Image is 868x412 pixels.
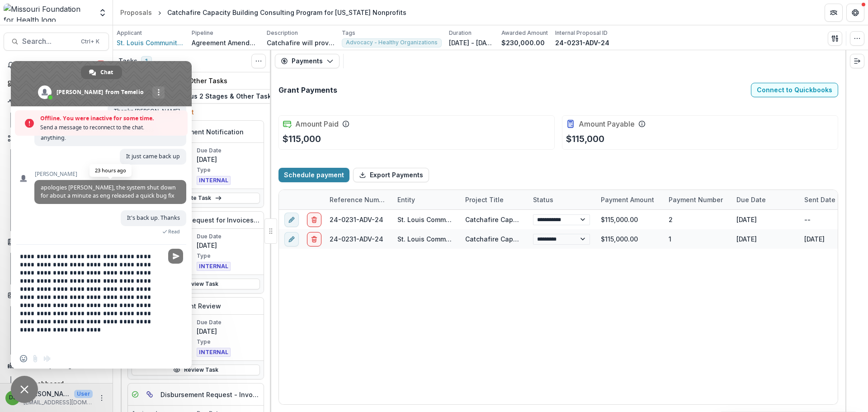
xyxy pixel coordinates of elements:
p: $115,000 [566,132,604,146]
div: Entity [392,190,460,209]
div: Due Date [731,190,799,209]
p: [DATE] [197,155,260,164]
span: Search... [22,37,75,46]
span: St. Louis Community Foundation Incorporated [117,38,184,47]
p: [EMAIL_ADDRESS][DOMAIN_NAME] [24,398,93,407]
button: edit [284,232,299,246]
div: Entity [392,195,420,204]
button: Connect to Quickbooks [751,83,838,97]
h5: Disbursement Request for Invoices #1 [142,215,260,225]
div: Ctrl + K [79,37,101,47]
p: [DATE] - [DATE] [449,38,494,47]
p: Applicant [117,29,142,37]
span: INTERNAL [197,348,231,357]
button: Open Workflows [4,131,109,146]
div: Project Title [460,195,509,204]
a: Catchafire Capacity Building Consulting Program for [US_STATE] Nonprofits [465,216,704,223]
div: Reference Number [324,190,392,209]
div: 2 [669,215,673,224]
span: 7 [96,61,105,70]
div: Catchafire Capacity Building Consulting Program for [US_STATE] Nonprofits [167,8,406,17]
div: Reference Number [324,195,392,204]
span: Insert an emoji [20,355,27,362]
textarea: Compose your message... [20,245,165,349]
h2: Grant Payments [278,86,337,95]
div: [DATE] [731,210,799,229]
a: Catchafire Capacity Building Consulting Program for [US_STATE] Nonprofits [465,235,704,243]
button: Open entity switcher [96,4,109,22]
button: View dependent tasks [142,387,157,402]
button: Open Documents [4,235,109,249]
p: Due Date [197,147,260,155]
p: $230,000.00 [501,38,545,47]
div: Due Date [731,195,771,204]
p: [DATE] [197,327,260,336]
a: Chat [81,66,122,79]
button: Toggle View Cancelled Tasks [251,54,266,68]
h5: Disbursement Notification [160,127,244,137]
span: It just came back up [126,152,180,160]
span: 1 [141,56,152,67]
p: Tags [342,29,355,37]
p: $115,000 [283,132,321,146]
a: Proposals [117,6,156,19]
p: User [74,390,93,398]
p: Duration [449,29,472,37]
a: St. Louis Community Foundation Incorporated [397,216,542,223]
div: Status [528,195,559,204]
div: 24-0231-ADV-24 [330,234,383,244]
p: Agreement Amendment [192,38,259,47]
div: Project Title [460,190,528,209]
div: Status [528,190,595,209]
span: INTERNAL [197,176,231,185]
div: Proposals [120,8,152,17]
div: Payment Number [663,190,731,209]
button: Expand right [850,54,864,68]
p: [DATE] [197,241,260,250]
p: Internal Proposal ID [555,29,608,37]
div: 1 [669,234,671,244]
p: Description [267,29,298,37]
p: [PERSON_NAME] [24,389,71,398]
button: Get Help [846,4,864,22]
button: Export Payments [353,168,429,182]
a: Complete Task [132,193,260,204]
div: -- [799,210,867,229]
h5: Disbursement Request - Invoices [160,390,260,399]
a: Review Task [132,365,260,375]
h3: Tasks [118,57,137,65]
p: Due Date [197,232,260,241]
div: Sent Date [799,190,867,209]
span: [PERSON_NAME] [34,171,186,177]
a: Close chat [11,376,38,403]
nav: breadcrumb [117,6,410,19]
p: Due Date [197,318,260,327]
span: Send [168,249,183,264]
p: Type [197,252,260,260]
div: Sent Date [799,195,841,204]
button: delete [307,232,321,246]
span: Read [168,228,180,235]
button: Partners [825,4,843,22]
div: Payment Amount [595,195,660,204]
button: Search... [4,33,109,51]
div: Payment Amount [595,190,663,209]
span: Chat [100,66,113,79]
span: Offline. You were inactive for some time. [40,114,183,123]
p: Type [197,166,260,174]
p: Type [197,338,260,346]
p: Awarded Amount [501,29,548,37]
img: Missouri Foundation for Health logo [4,4,93,22]
div: Dashboard [29,379,102,388]
h2: Amount Payable [579,120,635,128]
span: Send a message to reconnect to the chat. [40,123,183,132]
span: INTERNAL [197,262,231,271]
button: Schedule payment [278,168,349,182]
div: [DATE] [799,229,867,249]
div: $115,000.00 [595,210,663,229]
p: Pipeline [192,29,213,37]
button: More [96,393,107,403]
span: It's back up. Thanks [127,214,180,222]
